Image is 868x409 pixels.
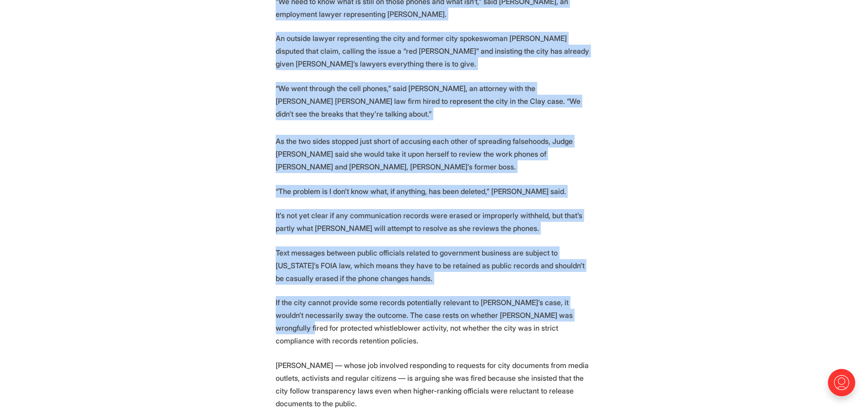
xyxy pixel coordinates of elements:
p: Text messages between public officials related to government business are subject to [US_STATE]’s... [276,246,593,285]
p: “We went through the cell phones,” said [PERSON_NAME], an attorney with the [PERSON_NAME] [PERSON... [276,82,593,120]
iframe: portal-trigger [820,364,868,409]
p: As the two sides stopped just short of accusing each other of spreading falsehoods, Judge [PERSON... [276,135,593,173]
p: It’s not yet clear if any communication records were erased or improperly withheld, but that’s pa... [276,209,593,235]
p: “The problem is I don’t know what, if anything, has been deleted,” [PERSON_NAME] said. [276,185,593,198]
p: If the city cannot provide some records potentially relevant to [PERSON_NAME]’s case, it wouldn’t... [276,296,593,347]
p: An outside lawyer representing the city and former city spokeswoman [PERSON_NAME] disputed that c... [276,32,593,70]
